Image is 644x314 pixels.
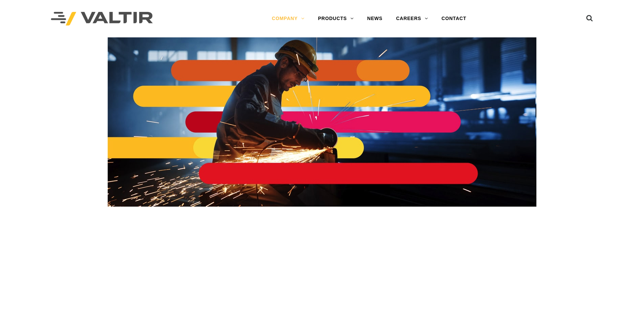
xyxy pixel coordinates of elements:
a: PRODUCTS [311,12,361,25]
img: Valtir [51,12,153,26]
a: CONTACT [435,12,473,25]
a: NEWS [361,12,389,25]
a: COMPANY [265,12,311,25]
a: CAREERS [389,12,435,25]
